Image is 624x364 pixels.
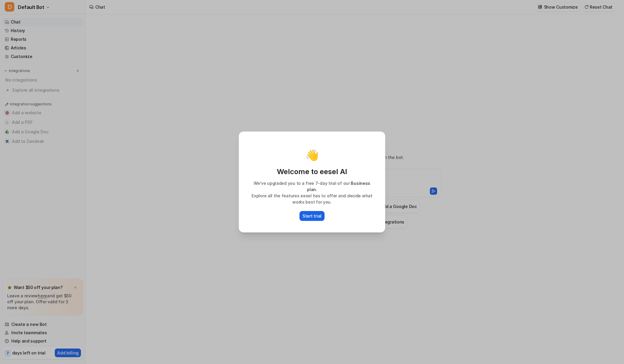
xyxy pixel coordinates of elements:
button: Start trial [299,211,325,221]
p: 👋 [305,149,319,161]
p: Welcome to eesel AI [246,167,378,176]
p: We’ve upgraded you to a free 7-day trial of our [246,180,378,193]
p: Explore all the features eesel has to offer and decide what works best for you. [246,193,378,205]
p: Start trial [302,213,322,219]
